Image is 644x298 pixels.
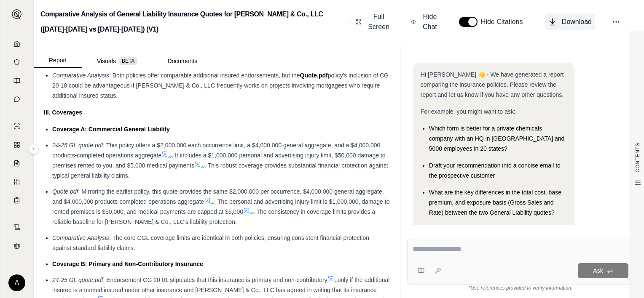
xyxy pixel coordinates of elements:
a: Legal Search Engine [5,237,28,254]
strong: III. Coverages [44,109,82,116]
span: Comparative Analysis [52,234,109,241]
div: A [8,274,25,291]
button: Download [545,13,595,30]
span: Hide Chat [421,12,439,32]
h2: Comparative Analysis of General Liability Insurance Quotes for [PERSON_NAME] & Co., LLC ([DATE]-[... [40,7,344,37]
span: Coverage B: Primary and Non-Contributory Insurance [52,261,203,267]
a: Home [5,35,28,52]
button: Visuals [82,54,152,68]
span: Quote.pdf [52,188,78,195]
span: . The consistency in coverage limits provides a reliable baseline for [PERSON_NAME] & Co., LLC’s ... [52,208,375,225]
span: Draft your recommendation into a concise email to the prospective customer [429,162,561,179]
img: Expand sidebar [12,9,22,19]
span: BETA [119,57,137,65]
span: Coverage A: Commercial General Liability [52,126,170,133]
a: Prompt Library [5,72,28,89]
span: : Mirroring the earlier policy, this quote provides the same $2,000,000 per occurrence, $4,000,00... [52,188,384,205]
button: Hide Chat [408,8,442,35]
span: 24-25 GL quote.pdf [52,277,103,283]
span: Which form is better for a private chemicals company with an HQ in [GEOGRAPHIC_DATA] and 5000 emp... [429,125,565,152]
button: Full Screen [352,8,394,35]
button: Documents [152,54,212,68]
span: : Both policies offer comparable additional insured endorsements, but the [109,72,300,79]
button: Ask [578,263,628,278]
span: Ask [593,267,603,274]
a: Single Policy [5,118,28,135]
a: Claim Coverage [5,155,28,172]
span: : Endorsement CG 20 01 stipulates that this insurance is primary and non-contributory [103,277,327,283]
a: Policy Comparisons [5,136,28,153]
div: *Use references provided to verify information. [407,285,634,291]
span: 24-25 GL quote.pdf [52,142,103,149]
a: Documents Vault [5,54,28,71]
span: . This robust coverage provides substantial financial protection against typical general liabilit... [52,162,388,179]
span: . It includes a $1,000,000 personal and advertising injury limit, $50,000 damage to premises rent... [52,152,386,169]
button: Report [34,53,82,68]
span: : This policy offers a $2,000,000 each occurrence limit, a $4,000,000 general aggregate, and a $4... [52,142,380,159]
span: Comparative Analysis [52,72,109,79]
a: Custom Report [5,173,28,190]
span: policy's inclusion of CG 20 18 could be advantageous if [PERSON_NAME] & Co., LLC frequently works... [52,72,389,99]
span: CONTENTS [634,143,641,173]
span: Quote.pdf [300,72,328,79]
a: Chat [5,91,28,108]
span: : The core CGL coverage limits are identical in both policies, ensuring consistent financial prot... [52,234,369,251]
a: Coverage Table [5,192,28,209]
button: Expand sidebar [29,144,39,154]
span: Hi [PERSON_NAME] 👋 - We have generated a report comparing the insurance policies. Please review t... [421,71,564,98]
a: Contract Analysis [5,219,28,236]
button: Expand sidebar [8,6,25,23]
span: Hide Citations [481,17,528,27]
span: Full Screen [367,12,391,32]
span: Download [562,17,592,27]
span: What are the key differences in the total cost, base premium, and exposure basis (Gross Sales and... [429,189,561,216]
span: For example, you might want to ask: [421,108,515,115]
span: . The personal and advertising injury limit is $1,000,000, damage to rented premises is $50,000, ... [52,198,389,215]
